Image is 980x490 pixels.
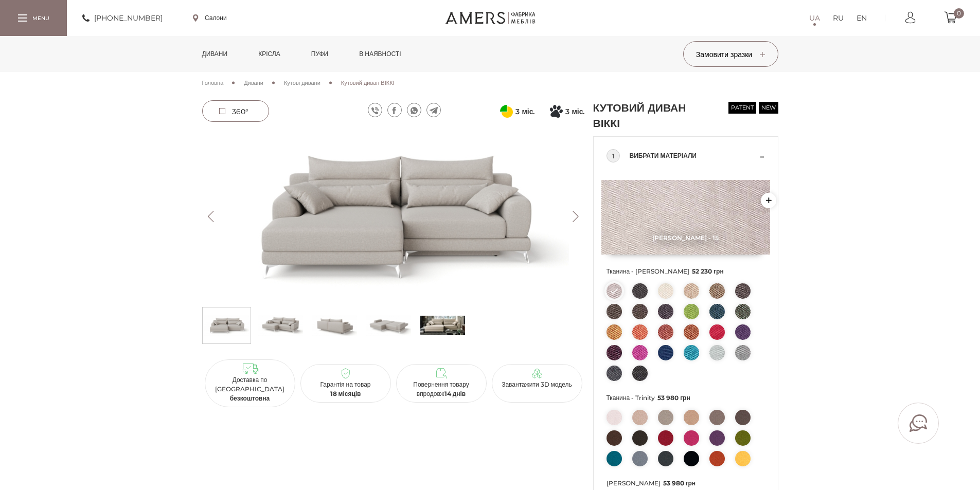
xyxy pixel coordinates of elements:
[515,105,534,118] span: 3 міс.
[284,78,320,87] a: Кутові дивани
[330,390,361,397] b: 18 місяців
[202,211,220,222] button: Previous
[593,100,711,131] h1: Кутовий диван ВІККІ
[387,103,402,117] a: facebook
[692,267,724,275] span: 52 230 грн
[193,13,227,23] a: Салони
[759,102,778,114] span: new
[82,12,163,24] a: [PHONE_NUMBER]
[607,391,765,405] span: Тканина - Trinity
[550,105,563,118] svg: Покупка частинами від Монобанку
[284,79,320,86] span: Кутові дивани
[209,375,291,403] p: Доставка по [GEOGRAPHIC_DATA]
[244,79,263,86] span: Дивани
[232,107,248,116] span: 360°
[407,103,421,117] a: whatsapp
[607,149,620,162] div: 1
[366,310,411,341] img: Кутовий диван ВІККІ s-3
[305,380,387,398] p: Гарантія на товар
[663,479,696,487] span: 53 980 грн
[728,102,756,114] span: patent
[351,36,408,72] a: в наявності
[565,105,584,118] span: 3 міс.
[607,265,765,278] span: Тканина - [PERSON_NAME]
[833,12,844,24] a: RU
[601,180,770,255] img: Etna - 15
[204,310,249,341] img: Кутовий диван ВІККІ s-0
[630,150,757,162] span: Вибрати матеріали
[230,394,270,402] b: безкоштовна
[857,12,867,24] a: EN
[202,78,224,87] a: Головна
[954,8,964,19] span: 0
[809,12,820,24] a: UA
[657,394,690,402] span: 53 980 грн
[304,36,336,72] a: Пуфи
[567,211,585,222] button: Next
[202,79,224,86] span: Головна
[500,105,513,118] svg: Оплата частинами від ПриватБанку
[251,36,288,72] a: Крісла
[400,380,483,398] p: Повернення товару впродовж
[420,310,465,341] img: s_Кутовий Диван
[496,380,578,389] p: Завантажити 3D модель
[444,390,466,397] b: 14 днів
[258,310,303,341] img: Кутовий диван ВІККІ s-1
[202,100,269,122] a: 360°
[368,103,382,117] a: viber
[426,103,441,117] a: telegram
[607,477,765,490] span: [PERSON_NAME]
[312,310,357,341] img: Кутовий диван ВІККІ s-2
[194,36,236,72] a: Дивани
[601,234,770,242] span: [PERSON_NAME] - 15
[244,78,263,87] a: Дивани
[202,131,585,302] img: Кутовий диван ВІККІ -0
[696,50,765,59] span: Замовити зразки
[683,41,778,67] button: Замовити зразки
